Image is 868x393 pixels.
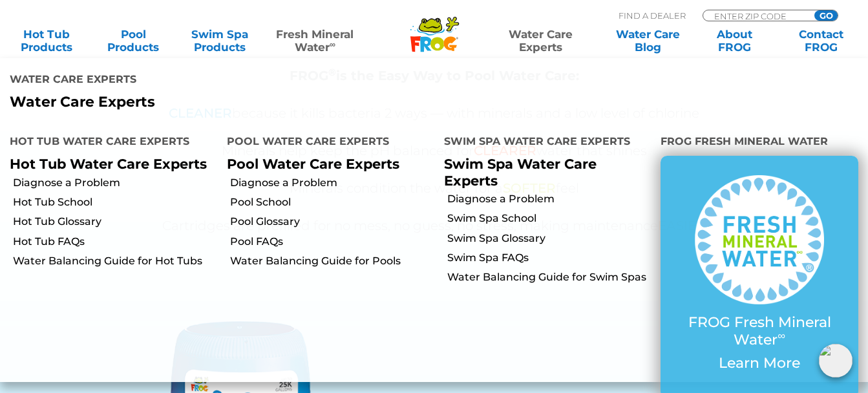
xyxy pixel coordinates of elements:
a: Water Balancing Guide for Swim Spas [447,270,651,284]
a: Water Balancing Guide for Hot Tubs [13,254,217,268]
a: ContactFROG [788,28,855,54]
a: Hot Tub Water Care Experts [10,156,207,172]
p: Learn More [686,355,832,372]
h4: Hot Tub Water Care Experts [10,130,207,156]
a: Pool School [230,195,434,209]
input: GO [814,10,838,21]
sup: ∞ [330,39,335,49]
a: Swim Spa Glossary [447,231,651,246]
h4: Swim Spa Water Care Experts [444,130,642,156]
img: openIcon [819,344,852,377]
a: Hot Tub Glossary [13,215,217,229]
h4: Pool Water Care Experts [227,130,425,156]
a: Swim Spa FAQs [447,251,651,265]
a: Pool Glossary [230,215,434,229]
a: AboutFROG [701,28,768,54]
a: Water CareBlog [615,28,682,54]
a: Water CareExperts [486,28,595,54]
a: PoolProducts [100,28,167,54]
a: Pool Water Care Experts [227,156,399,172]
a: Pool FAQs [230,235,434,249]
a: Diagnose a Problem [13,176,217,190]
input: Zip Code Form [713,10,800,21]
a: Water Balancing Guide for Pools [230,254,434,268]
a: Hot Tub School [13,195,217,209]
p: Find A Dealer [619,10,686,21]
h4: FROG Fresh Mineral Water [661,130,858,156]
a: Diagnose a Problem [447,192,651,206]
a: Swim SpaProducts [186,28,253,54]
h4: Water Care Experts [10,68,425,94]
a: Diagnose a Problem [230,176,434,190]
a: Fresh MineralWater∞ [273,28,357,54]
a: Hot Tub FAQs [13,235,217,249]
a: FROG Fresh Mineral Water∞ Learn More [686,175,832,378]
a: Hot TubProducts [13,28,80,54]
a: Swim Spa School [447,211,651,226]
p: Water Care Experts [10,94,425,111]
a: Swim Spa Water Care Experts [444,156,597,188]
p: FROG Fresh Mineral Water [686,314,832,348]
sup: ∞ [778,329,785,342]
